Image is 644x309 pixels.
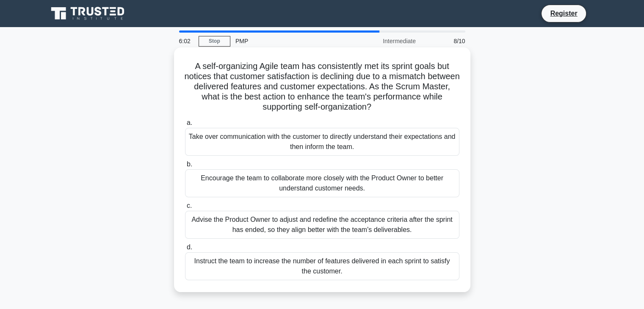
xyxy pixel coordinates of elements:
[187,119,192,126] span: a.
[185,211,459,239] div: Advise the Product Owner to adjust and redefine the acceptance criteria after the sprint has ende...
[174,33,199,50] div: 6:02
[199,36,230,47] a: Stop
[421,33,470,50] div: 8/10
[187,243,192,251] span: d.
[347,33,421,50] div: Intermediate
[185,252,459,280] div: Instruct the team to increase the number of features delivered in each sprint to satisfy the cust...
[185,128,459,156] div: Take over communication with the customer to directly understand their expectations and then info...
[545,8,582,19] a: Register
[187,160,192,168] span: b.
[187,202,192,209] span: c.
[184,61,460,113] h5: A self-organizing Agile team has consistently met its sprint goals but notices that customer sati...
[185,169,459,197] div: Encourage the team to collaborate more closely with the Product Owner to better understand custom...
[230,33,347,50] div: PMP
